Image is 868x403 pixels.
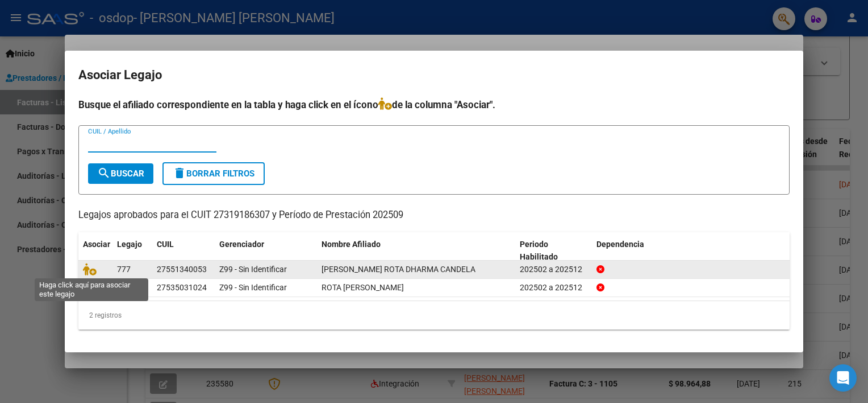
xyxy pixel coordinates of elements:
span: CUIL [157,240,174,249]
span: Z99 - Sin Identificar [219,283,287,292]
h4: Busque el afiliado correspondiente en la tabla y haga click en el ícono de la columna "Asociar". [78,97,790,112]
span: Asociar [83,240,110,249]
span: Legajo [117,240,142,249]
datatable-header-cell: CUIL [152,232,215,270]
datatable-header-cell: Dependencia [592,232,790,270]
mat-icon: search [97,166,111,180]
span: 777 [117,265,131,274]
button: Buscar [88,163,153,184]
div: 2 registros [78,301,790,330]
datatable-header-cell: Gerenciador [215,232,317,270]
span: Periodo Habilitado [520,240,558,262]
datatable-header-cell: Nombre Afiliado [317,232,515,270]
span: ROTA BIANCA MALENA [322,283,404,292]
div: Open Intercom Messenger [829,364,857,392]
div: 202502 a 202512 [520,281,587,294]
div: 27551340053 [157,263,207,276]
datatable-header-cell: Legajo [112,232,152,270]
span: Z99 - Sin Identificar [219,265,287,274]
span: 109 [117,283,131,292]
div: 202502 a 202512 [520,263,587,276]
h2: Asociar Legajo [78,64,790,86]
span: Dependencia [596,240,644,249]
span: Buscar [97,168,144,179]
p: Legajos aprobados para el CUIT 27319186307 y Período de Prestación 202509 [78,208,790,223]
span: Nombre Afiliado [322,240,381,249]
span: MIODOWSKI ROTA DHARMA CANDELA [322,265,475,274]
mat-icon: delete [173,166,186,180]
span: Gerenciador [219,240,264,249]
button: Borrar Filtros [162,162,265,185]
datatable-header-cell: Asociar [78,232,112,270]
datatable-header-cell: Periodo Habilitado [515,232,592,270]
div: 27535031024 [157,281,207,294]
span: Borrar Filtros [173,168,254,179]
